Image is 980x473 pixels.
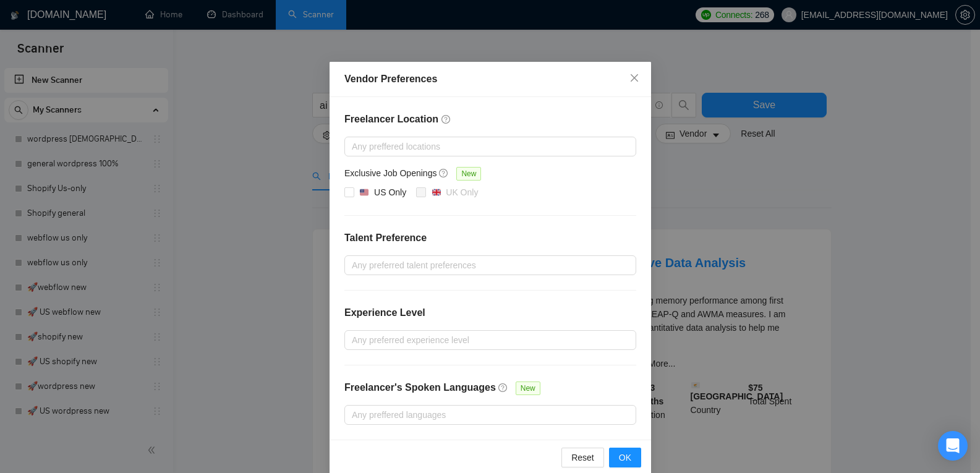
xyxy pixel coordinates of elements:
[629,73,639,83] span: close
[938,431,968,461] div: Open Intercom Messenger
[618,62,651,95] button: Close
[441,114,451,124] span: question-circle
[571,451,594,464] span: Reset
[618,451,631,464] span: OK
[561,448,604,467] button: Reset
[608,448,641,467] button: OK
[344,305,425,320] h4: Experience Level
[344,380,496,395] h4: Freelancer's Spoken Languages
[515,381,540,395] span: New
[344,231,636,245] h4: Talent Preference
[439,168,449,178] span: question-circle
[344,112,636,127] h4: Freelancer Location
[432,188,440,197] img: 🇬🇧
[344,72,636,87] div: Vendor Preferences
[360,188,369,197] img: 🇺🇸
[498,383,508,393] span: question-circle
[344,166,437,180] h5: Exclusive Job Openings
[446,185,478,199] div: UK Only
[374,185,406,199] div: US Only
[456,167,481,181] span: New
